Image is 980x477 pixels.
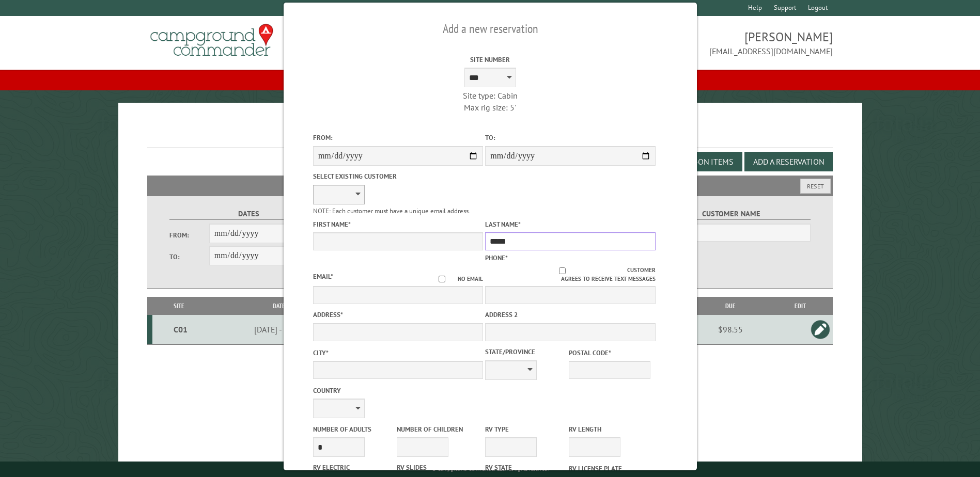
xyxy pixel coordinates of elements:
label: Country [313,386,483,395]
label: Last Name [485,219,655,229]
label: First Name [313,219,483,229]
label: Site Number [405,55,575,65]
label: State/Province [485,347,567,357]
img: Campground Commander [147,20,276,60]
label: Customer Name [652,208,810,220]
label: Address [313,310,483,320]
h2: Add a new reservation [313,19,667,39]
input: Customer agrees to receive text messages [497,267,627,274]
label: To: [169,252,209,262]
button: Edit Add-on Items [654,152,742,171]
label: City [313,348,483,358]
h2: Filters [147,176,832,195]
label: Email [313,272,333,281]
th: Edit [768,297,832,315]
label: Select existing customer [313,171,483,181]
label: RV Length [569,424,650,434]
input: No email [426,276,458,282]
td: $98.55 [693,315,768,344]
label: RV License Plate [569,464,650,473]
label: Customer agrees to receive text messages [485,266,655,283]
label: Dates [169,208,327,220]
div: [DATE] - [DATE] [207,324,354,335]
th: Site [152,297,205,315]
label: RV Type [485,424,567,434]
h1: Reservations [147,119,832,148]
label: From: [313,133,483,142]
label: From: [169,230,209,240]
div: Site type: Cabin [405,90,575,101]
div: Max rig size: 5' [405,102,575,113]
button: Reset [800,179,831,194]
label: Number of Children [396,424,478,434]
label: Postal Code [569,348,650,358]
small: © Campground Commander LLC. All rights reserved. [432,466,549,472]
label: Address 2 [485,310,655,320]
label: To: [485,133,655,142]
th: Dates [206,297,356,315]
label: RV State [485,463,567,472]
label: Number of Adults [313,424,394,434]
label: No email [426,275,483,283]
button: Add a Reservation [744,152,833,171]
small: NOTE: Each customer must have a unique email address. [313,206,470,215]
label: RV Slides [396,463,478,472]
div: C01 [157,324,204,335]
label: RV Electric [313,463,394,472]
th: Due [693,297,768,315]
label: Phone [485,253,508,262]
